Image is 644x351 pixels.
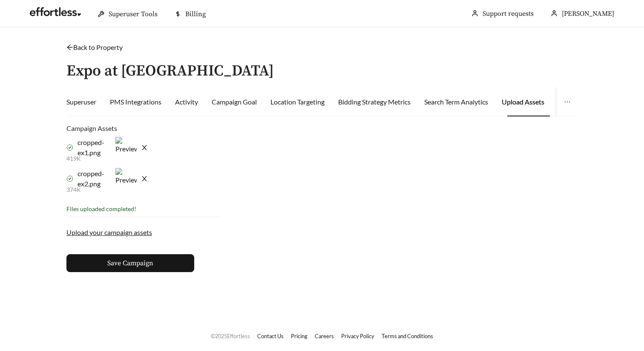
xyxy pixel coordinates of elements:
[107,258,153,268] span: Save Campaign
[141,175,148,182] span: close
[78,168,111,189] span: cropped-ex2.png
[341,333,374,339] a: Privacy Policy
[291,333,308,339] a: Pricing
[257,333,284,339] a: Contact Us
[66,44,73,51] span: arrow-left
[78,137,111,158] span: cropped-ex1.png
[66,185,81,194] span: 374K
[66,175,73,182] img: Success
[382,333,433,339] a: Terms and Conditions
[424,97,488,107] div: Search Term Analytics
[115,137,137,158] img: Preview_not_found
[66,227,152,238] label: Upload your campaign assets
[564,99,571,105] span: ellipsis
[483,9,534,18] a: Support requests
[66,144,73,151] img: Success
[110,97,161,107] div: PMS Integrations
[338,97,411,107] div: Bidding Strategy Metrics
[66,254,194,272] button: Save Campaign
[175,97,198,107] div: Activity
[212,97,257,107] div: Campaign Goal
[109,10,158,18] span: Superuser Tools
[270,97,325,107] div: Location Targeting
[315,333,334,339] a: Careers
[502,97,544,107] div: Upload Assets
[141,144,148,151] span: close
[211,333,250,339] span: © 2025 Effortless
[66,204,136,213] span: Files uploaded completed!
[115,168,137,189] img: Preview_not_found
[562,9,614,18] span: [PERSON_NAME]
[66,63,274,80] h3: Expo at [GEOGRAPHIC_DATA]
[66,97,96,107] div: Superuser
[557,87,578,116] button: ellipsis
[185,10,206,18] span: Billing
[66,154,81,163] span: 419K
[66,123,117,133] label: Campaign Assets
[66,43,123,51] a: arrow-leftBack to Property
